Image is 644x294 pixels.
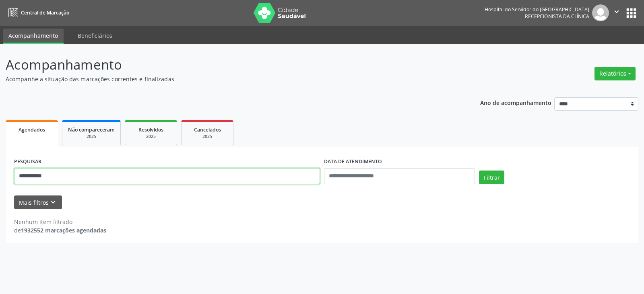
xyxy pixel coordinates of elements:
button: Relatórios [594,67,636,80]
span: Cancelados [194,126,221,133]
label: DATA DE ATENDIMENTO [324,156,382,168]
span: Resolvidos [138,126,163,133]
a: Beneficiários [72,29,118,43]
span: Não compareceram [68,126,115,133]
img: img [592,4,609,21]
a: Acompanhamento [3,29,64,44]
button: Mais filtroskeyboard_arrow_down [14,195,62,210]
i: keyboard_arrow_down [49,198,58,207]
p: Acompanhe a situação das marcações correntes e finalizadas [6,75,448,83]
div: Nenhum item filtrado [14,218,106,226]
a: Central de Marcação [6,6,69,19]
span: Agendados [19,126,45,133]
button:  [609,4,624,21]
i:  [612,7,621,16]
div: 2025 [187,134,227,140]
div: 2025 [68,134,115,140]
div: de [14,226,106,234]
button: apps [624,6,638,20]
p: Acompanhamento [6,55,448,75]
div: 2025 [131,134,171,140]
span: Recepcionista da clínica [525,13,589,20]
strong: 1932552 marcações agendadas [21,226,106,234]
span: Central de Marcação [21,9,69,16]
button: Filtrar [479,171,504,184]
label: PESQUISAR [14,156,41,168]
div: Hospital do Servidor do [GEOGRAPHIC_DATA] [485,6,589,13]
p: Ano de acompanhamento [480,97,551,107]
